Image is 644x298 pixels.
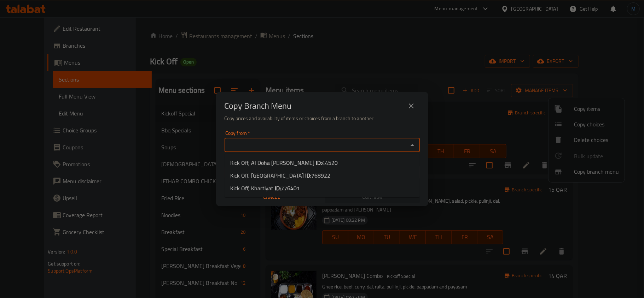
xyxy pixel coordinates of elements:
span: Kick Off, [GEOGRAPHIC_DATA] [230,171,330,180]
b: ID: [305,170,311,181]
span: Cancel [227,193,317,202]
span: 776401 [281,183,300,193]
b: ID: [316,157,322,168]
span: 44520 [322,157,338,168]
b: ID: [275,183,281,193]
span: Kick Off, Khartiyat [230,184,300,192]
span: Kick Off, Al Doha [PERSON_NAME] [230,159,338,167]
button: Close [407,140,417,150]
button: close [403,97,420,114]
h6: Copy prices and availability of items or choices from a branch to another [225,114,420,122]
span: 768922 [311,170,330,181]
h2: Copy Branch Menu [225,100,292,112]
